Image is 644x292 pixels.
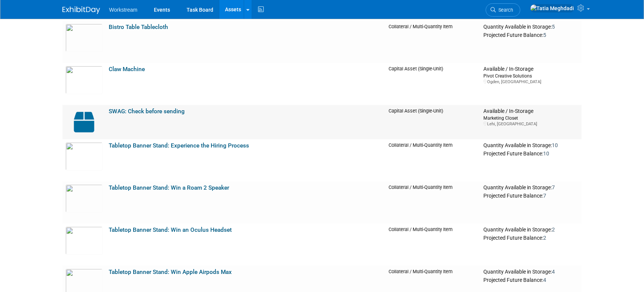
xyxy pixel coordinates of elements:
[386,105,480,139] td: Capital Asset (Single-Unit)
[483,73,579,79] div: Pivot Creative Solutions
[483,275,579,284] div: Projected Future Balance:
[483,121,579,127] div: Lehi, [GEOGRAPHIC_DATA]
[109,7,137,13] span: Workstream
[486,3,520,17] a: Search
[62,6,100,14] img: ExhibitDay
[386,139,480,181] td: Collateral / Multi-Quantity Item
[65,108,103,136] img: Capital-Asset-Icon-2.png
[109,227,232,233] a: Tabletop Banner Stand: Win an Oculus Headset
[552,142,558,148] span: 10
[386,181,480,224] td: Collateral / Multi-Quantity Item
[483,233,579,242] div: Projected Future Balance:
[483,79,579,85] div: Ogden, [GEOGRAPHIC_DATA]
[496,7,513,13] span: Search
[530,4,574,12] img: Tatia Meghdadi
[483,142,579,149] div: Quantity Available in Storage:
[552,227,555,233] span: 2
[483,115,579,121] div: Marketing Closet
[483,227,579,233] div: Quantity Available in Storage:
[543,193,546,199] span: 7
[483,149,579,157] div: Projected Future Balance:
[483,191,579,199] div: Projected Future Balance:
[109,24,168,30] a: Bistro Table Tablecloth
[386,63,480,105] td: Capital Asset (Single-Unit)
[483,269,579,275] div: Quantity Available in Storage:
[543,235,546,241] span: 2
[483,66,579,73] div: Available / In-Storage
[543,151,549,157] span: 10
[109,142,249,149] a: Tabletop Banner Stand: Experience the Hiring Process
[109,108,185,115] a: SWAG: Check before sending
[552,184,555,190] span: 7
[483,30,579,39] div: Projected Future Balance:
[386,21,480,63] td: Collateral / Multi-Quantity Item
[483,108,579,115] div: Available / In-Storage
[543,277,546,283] span: 4
[109,269,232,275] a: Tabletop Banner Stand: Win Apple Airpods Max
[483,184,579,191] div: Quantity Available in Storage:
[483,24,579,30] div: Quantity Available in Storage:
[552,24,555,30] span: 5
[109,184,229,191] a: Tabletop Banner Stand: Win a Roam 2 Speaker
[386,224,480,266] td: Collateral / Multi-Quantity Item
[552,269,555,275] span: 4
[543,32,546,38] span: 5
[109,66,145,73] a: Claw Machine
